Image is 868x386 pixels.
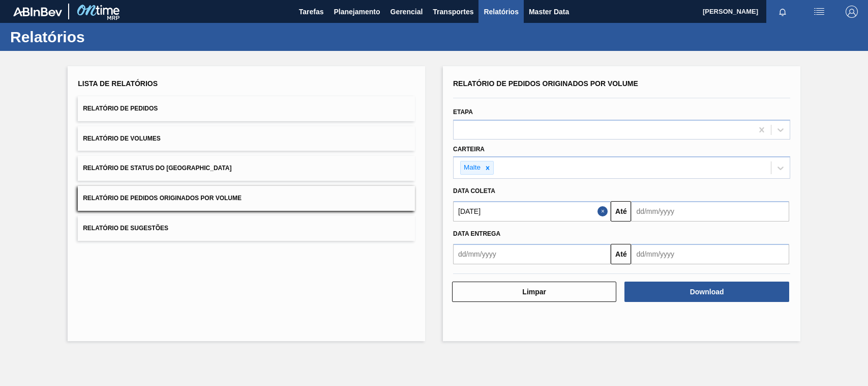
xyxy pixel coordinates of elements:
input: dd/mm/yyyy [453,244,611,264]
span: Master Data [529,6,569,18]
button: Relatório de Pedidos [78,96,415,121]
input: dd/mm/yyyy [453,201,611,222]
span: Transportes [433,6,473,18]
span: Tarefas [299,6,324,18]
img: userActions [813,6,825,18]
label: Etapa [453,108,473,116]
div: Malte [461,161,482,174]
button: Relatório de Status do [GEOGRAPHIC_DATA] [78,156,415,181]
img: Logout [846,6,858,18]
span: Planejamento [334,6,380,18]
span: Relatório de Status do [GEOGRAPHIC_DATA] [83,164,231,172]
span: Data coleta [453,187,495,195]
button: Até [611,244,631,264]
button: Download [624,282,789,302]
span: Lista de Relatórios [78,79,158,88]
span: Data entrega [453,230,500,237]
h1: Relatórios [10,31,191,43]
button: Notificações [766,5,799,19]
img: TNhmsLtSVTkK8tSr43FrP2fwEKptu5GPRR3wAAAABJRU5ErkJggg== [13,7,62,16]
span: Relatório de Pedidos Originados por Volume [453,79,638,88]
span: Relatórios [484,6,518,18]
button: Relatório de Pedidos Originados por Volume [78,186,415,211]
input: dd/mm/yyyy [631,201,789,222]
span: Relatório de Pedidos Originados por Volume [83,195,242,202]
span: Gerencial [391,6,423,18]
button: Relatório de Sugestões [78,216,415,241]
button: Close [597,201,611,222]
button: Até [611,201,631,222]
label: Carteira [453,146,485,153]
span: Relatório de Pedidos [83,105,158,112]
button: Limpar [452,282,616,302]
input: dd/mm/yyyy [631,244,789,264]
button: Relatório de Volumes [78,126,415,151]
span: Relatório de Volumes [83,135,160,142]
span: Relatório de Sugestões [83,225,168,232]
